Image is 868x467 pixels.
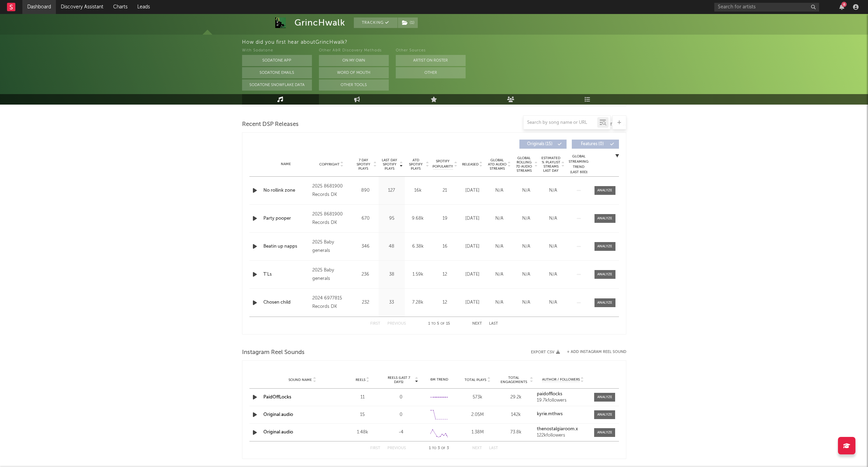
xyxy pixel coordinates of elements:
[354,215,377,222] div: 670
[572,140,619,149] button: Features(0)
[472,446,482,450] button: Next
[312,238,350,255] div: 2025 Baby generals
[537,427,578,431] strong: thenostalgiaroom.x
[354,187,377,194] div: 890
[263,187,309,194] a: No rollink zone
[380,243,403,250] div: 48
[380,271,403,278] div: 38
[461,271,484,278] div: [DATE]
[263,271,309,278] a: T'Ls
[407,243,429,250] div: 6.38k
[841,2,847,7] div: 6
[714,3,819,12] input: Search for artists
[431,322,436,325] span: to
[488,215,511,222] div: N/A
[319,79,389,91] button: Other Tools
[839,4,844,10] button: 6
[407,158,425,171] span: ATD Spotify Plays
[294,17,345,28] div: GrincHwalk
[489,322,498,326] button: Last
[289,378,312,382] span: Sound Name
[263,412,293,417] a: Original audio
[354,271,377,278] div: 236
[432,159,453,169] span: Spotify Popularity
[356,378,365,382] span: Reels
[537,427,589,432] a: thenostalgiaroom.x
[460,394,495,401] div: 573k
[541,215,565,222] div: N/A
[537,392,562,396] strong: paidofflocks
[524,142,556,146] span: Originals ( 15 )
[263,162,309,167] div: Name
[345,429,380,436] div: 1.48k
[370,322,380,326] button: First
[461,215,484,222] div: [DATE]
[396,47,466,55] div: Other Sources
[345,411,380,418] div: 15
[489,446,498,450] button: Last
[422,377,457,382] div: 6M Trend
[567,350,626,354] button: + Add Instagram Reel Sound
[432,447,436,450] span: to
[515,299,538,306] div: N/A
[460,429,495,436] div: 1.38M
[319,47,389,55] div: Other A&R Discovery Methods
[537,412,563,416] strong: kyrie.mthws
[440,322,445,325] span: of
[380,158,399,171] span: Last Day Spotify Plays
[263,215,309,222] a: Party pooper
[537,398,589,403] div: 19.7k followers
[242,47,312,55] div: With Sodatone
[498,376,529,384] span: Total Engagements
[312,182,350,199] div: 2025 8681900 Records DK
[498,394,533,401] div: 29.2k
[461,299,484,306] div: [DATE]
[524,120,597,126] input: Search by song name or URL
[433,271,457,278] div: 12
[498,429,533,436] div: 73.8k
[488,271,511,278] div: N/A
[407,299,429,306] div: 7.28k
[354,158,373,171] span: 7 Day Spotify Plays
[488,187,511,194] div: N/A
[420,444,458,453] div: 1 3 3
[312,294,350,311] div: 2024 6977815 Records DK
[498,411,533,418] div: 142k
[397,17,418,28] span: ( 1 )
[488,158,507,171] span: Global ATD Audio Streams
[515,156,534,173] span: Global Rolling 7D Audio Streams
[387,446,406,450] button: Previous
[407,215,429,222] div: 9.68k
[537,392,589,397] a: paidofflocks
[541,299,565,306] div: N/A
[242,67,312,78] button: Sodatone Emails
[263,243,309,250] a: Beatin up napps
[396,55,466,66] button: Artist on Roster
[515,215,538,222] div: N/A
[462,162,479,167] span: Released
[542,377,580,382] span: Author / Followers
[541,187,565,194] div: N/A
[396,67,466,78] button: Other
[472,322,482,326] button: Next
[242,79,312,91] button: Sodatone Snowflake Data
[407,187,429,194] div: 16k
[384,411,418,418] div: 0
[354,299,377,306] div: 232
[263,395,291,399] a: PaidOffLocks
[465,378,486,382] span: Total Plays
[515,271,538,278] div: N/A
[354,243,377,250] div: 346
[384,429,418,436] div: -4
[560,350,626,354] div: + Add Instagram Reel Sound
[460,411,495,418] div: 2.05M
[461,187,484,194] div: [DATE]
[263,430,293,434] a: Original audio
[345,394,380,401] div: 11
[461,243,484,250] div: [DATE]
[354,17,397,28] button: Tracking
[488,299,511,306] div: N/A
